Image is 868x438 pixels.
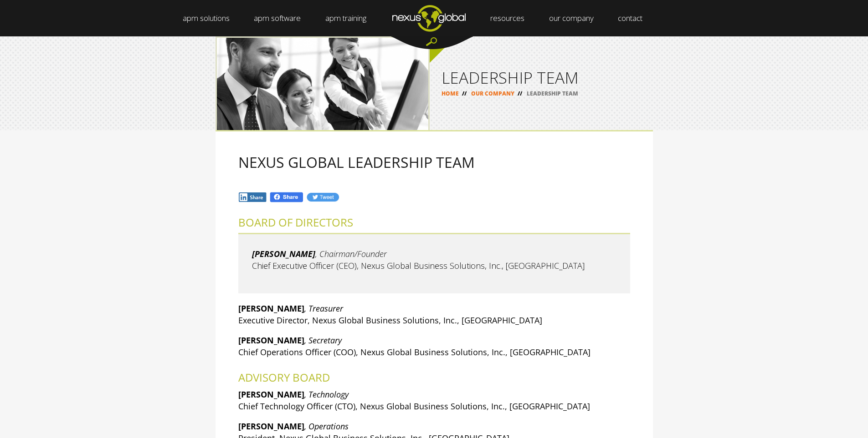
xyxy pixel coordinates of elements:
em: , Treasurer [304,303,343,314]
h1: LEADERSHIP TEAM [442,70,641,86]
img: In.jpg [238,192,267,202]
span: Chief Executive Officer (CEO), Nexus Global Business Solutions, Inc., [GEOGRAPHIC_DATA] [252,260,585,271]
img: Tw.jpg [306,192,339,202]
a: HOME [442,90,459,97]
a: OUR COMPANY [471,90,514,97]
span: Chief Operations Officer (COO), Nexus Global Business Solutions, Inc., [GEOGRAPHIC_DATA] [238,347,591,357]
em: [PERSON_NAME] [252,248,315,259]
em: , Secretary [304,335,342,346]
h2: NEXUS GLOBAL LEADERSHIP TEAM [238,154,630,170]
strong: [PERSON_NAME] [238,421,304,432]
h2: BOARD OF DIRECTORS [238,216,630,228]
strong: [PERSON_NAME] [238,335,304,346]
img: Fb.png [269,191,304,203]
strong: [PERSON_NAME] [238,303,304,314]
span: // [514,90,525,97]
span: // [459,90,470,97]
strong: [PERSON_NAME] [238,389,304,400]
em: , Operations [304,421,349,432]
span: Chief Technology Officer (CTO), Nexus Global Business Solutions, Inc., [GEOGRAPHIC_DATA] [238,401,590,412]
h2: ADVISORY BOARD [238,372,630,383]
em: , Chairman/Founder [315,248,387,259]
span: Executive Director, Nexus Global Business Solutions, Inc., [GEOGRAPHIC_DATA] [238,315,542,326]
em: , Technology [304,389,349,400]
